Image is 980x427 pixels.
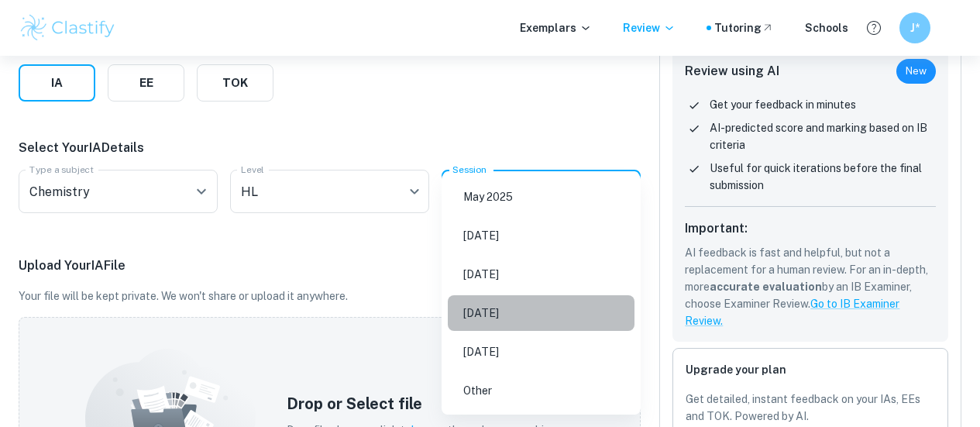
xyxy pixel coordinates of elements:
li: [DATE] [448,218,634,253]
li: May 2025 [448,179,634,215]
li: [DATE] [448,295,634,331]
li: [DATE] [448,257,634,292]
li: [DATE] [448,334,634,370]
li: Other [448,373,634,408]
